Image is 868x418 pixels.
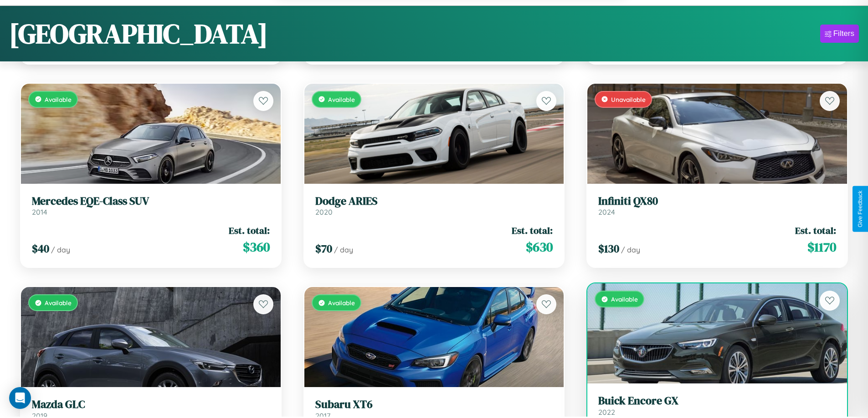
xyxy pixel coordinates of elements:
span: $ 40 [32,241,49,256]
span: $ 1170 [807,238,836,256]
div: Give Feedback [857,191,863,227]
span: Est. total: [795,224,836,237]
button: Filters [820,25,859,43]
h3: Infiniti QX80 [598,195,836,208]
span: 2020 [315,207,333,217]
span: $ 130 [598,241,619,256]
h3: Subaru XT6 [315,398,553,411]
span: 2022 [598,408,615,417]
span: / day [621,245,640,254]
span: Available [328,299,355,307]
span: Available [45,96,72,103]
a: Mercedes EQE-Class SUV2014 [32,195,270,217]
h3: Buick Encore GX [598,394,836,408]
a: Infiniti QX802024 [598,195,836,217]
h3: Mazda GLC [32,398,270,411]
span: $ 70 [315,241,332,256]
span: 2024 [598,207,615,217]
span: Available [611,295,638,303]
span: Available [45,299,72,307]
a: Buick Encore GX2022 [598,394,836,417]
span: $ 360 [243,238,270,256]
a: Dodge ARIES2020 [315,195,553,217]
span: Available [328,96,355,103]
span: / day [51,245,70,254]
span: Unavailable [611,96,646,103]
span: Est. total: [512,224,553,237]
span: $ 630 [526,238,553,256]
h3: Dodge ARIES [315,195,553,208]
h3: Mercedes EQE-Class SUV [32,195,270,208]
h1: [GEOGRAPHIC_DATA] [9,15,268,52]
div: Open Intercom Messenger [9,387,31,409]
span: 2014 [32,207,47,217]
span: Est. total: [229,224,270,237]
span: / day [334,245,353,254]
div: Filters [833,29,854,38]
